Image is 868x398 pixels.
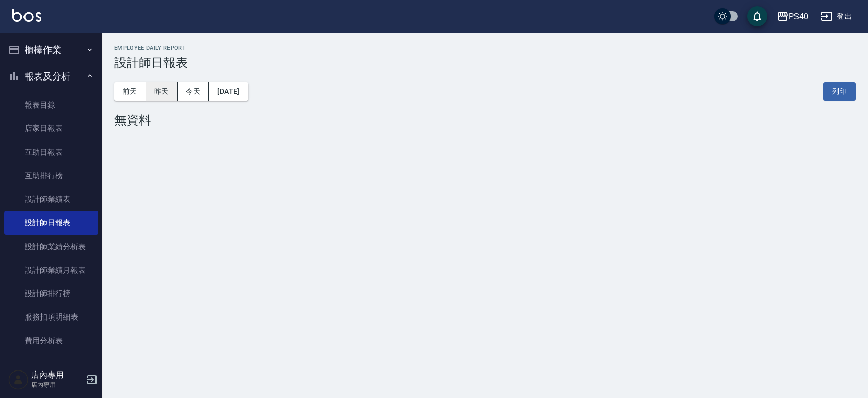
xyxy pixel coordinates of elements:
img: Person [8,369,29,390]
div: 無資料 [114,113,856,127]
h2: Employee Daily Report [114,45,856,51]
a: 報表目錄 [4,93,98,117]
img: Logo [12,9,41,22]
a: 費用分析表 [4,329,98,353]
button: [DATE] [209,82,248,101]
div: PS40 [789,10,808,23]
a: 服務扣項明細表 [4,305,98,329]
a: 設計師日報表 [4,211,98,234]
a: 設計師業績分析表 [4,235,98,258]
button: 前天 [114,82,146,101]
a: 設計師業績月報表 [4,258,98,282]
h5: 店內專用 [31,370,83,380]
button: 報表及分析 [4,63,98,90]
p: 店內專用 [31,380,83,389]
button: 登出 [816,7,856,26]
a: 設計師排行榜 [4,282,98,305]
button: 列印 [823,82,856,101]
button: save [747,6,767,26]
h3: 設計師日報表 [114,56,856,70]
a: 互助排行榜 [4,164,98,188]
a: 設計師業績表 [4,188,98,211]
button: 今天 [178,82,209,101]
button: PS40 [773,6,812,27]
button: 客戶管理 [4,357,98,383]
button: 櫃檯作業 [4,37,98,63]
button: 昨天 [146,82,178,101]
a: 互助日報表 [4,141,98,164]
a: 店家日報表 [4,117,98,140]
